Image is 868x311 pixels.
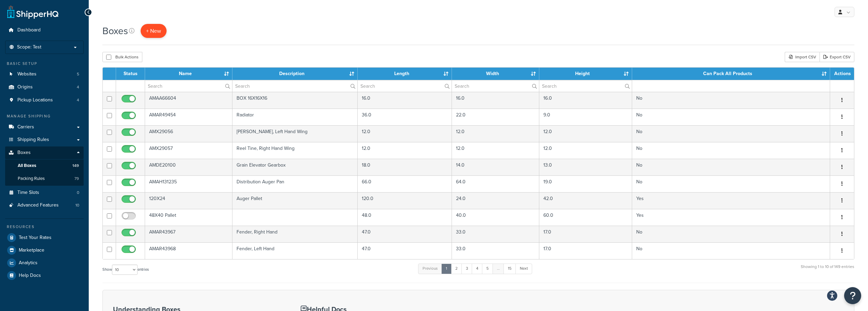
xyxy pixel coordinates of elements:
[358,68,452,80] th: Length : activate to sort column ascending
[539,142,632,159] td: 12.0
[232,68,358,80] th: Description : activate to sort column ascending
[145,142,232,159] td: AMX29057
[452,68,539,80] th: Width : activate to sort column ascending
[145,125,232,142] td: AMX29056
[5,269,84,282] a: Help Docs
[539,226,632,242] td: 17.0
[17,97,53,103] span: Pickup Locations
[5,146,84,159] a: Boxes
[77,71,79,77] span: 5
[539,68,632,80] th: Height : activate to sort column ascending
[17,124,34,130] span: Carriers
[632,92,830,109] td: No
[5,244,84,256] a: Marketplace
[451,264,462,274] a: 2
[452,125,539,142] td: 12.0
[358,175,452,192] td: 66.0
[19,248,44,253] span: Marketplace
[232,92,358,109] td: BOX 16X16X16
[102,265,149,275] label: Show entries
[461,264,472,274] a: 3
[18,163,36,169] span: All Boxes
[145,80,232,92] input: Search
[452,226,539,242] td: 33.0
[18,176,45,182] span: Packing Rules
[632,242,830,259] td: No
[232,142,358,159] td: Reel Tine, Right Hand Wing
[539,80,631,92] input: Search
[820,52,854,62] a: Export CSV
[75,202,79,208] span: 10
[5,81,84,94] li: Origins
[17,190,39,196] span: Time Slots
[515,264,532,274] a: Next
[441,264,452,274] a: 1
[452,175,539,192] td: 64.0
[116,68,145,80] th: Status
[112,265,138,275] select: Showentries
[5,199,84,212] a: Advanced Features 10
[17,202,59,208] span: Advanced Features
[632,192,830,209] td: Yes
[358,159,452,175] td: 18.0
[77,97,79,103] span: 4
[77,84,79,90] span: 4
[452,109,539,125] td: 22.0
[7,5,58,19] a: ShipperHQ Home
[358,192,452,209] td: 120.0
[5,186,84,199] a: Time Slots 0
[539,175,632,192] td: 19.0
[232,226,358,242] td: Fender, Right Hand
[632,226,830,242] td: No
[5,159,84,172] li: All Boxes
[17,44,41,50] span: Scope: Test
[145,68,232,80] th: Name : activate to sort column ascending
[358,209,452,226] td: 48.0
[145,175,232,192] td: AMAH131235
[472,264,483,274] a: 4
[146,27,161,35] span: + New
[452,142,539,159] td: 12.0
[452,92,539,109] td: 16.0
[145,192,232,209] td: 120X24
[141,24,167,38] a: + New
[632,125,830,142] td: No
[5,68,84,81] li: Websites
[5,121,84,133] a: Carriers
[358,92,452,109] td: 16.0
[145,92,232,109] td: AMAA66604
[232,192,358,209] td: Auger Pallet
[539,92,632,109] td: 16.0
[102,24,128,38] h1: Boxes
[5,224,84,230] div: Resources
[5,61,84,67] div: Basic Setup
[452,80,539,92] input: Search
[232,109,358,125] td: Radiator
[539,109,632,125] td: 9.0
[5,81,84,94] a: Origins 4
[5,133,84,146] a: Shipping Rules
[145,242,232,259] td: AMAR43968
[5,199,84,212] li: Advanced Features
[452,159,539,175] td: 14.0
[5,172,84,185] a: Packing Rules 79
[539,125,632,142] td: 12.0
[232,175,358,192] td: Distribution Auger Pan
[5,146,84,185] li: Boxes
[452,192,539,209] td: 24.0
[830,68,854,80] th: Actions
[5,24,84,37] a: Dashboard
[358,142,452,159] td: 12.0
[632,175,830,192] td: No
[785,52,820,62] div: Import CSV
[418,264,442,274] a: Previous
[5,257,84,269] a: Analytics
[5,68,84,81] a: Websites 5
[358,226,452,242] td: 47.0
[632,209,830,226] td: Yes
